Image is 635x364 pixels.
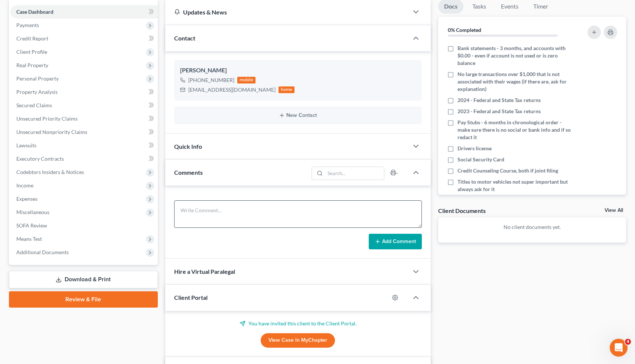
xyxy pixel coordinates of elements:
[457,178,573,193] span: Titles to motor vehicles not super important but always ask for it
[457,70,573,93] span: No large transactions over $1,000 that is not associated with their wages (if there are, ask for ...
[605,208,623,213] a: View All
[16,115,78,122] span: Unsecured Priority Claims
[10,112,158,125] a: Unsecured Priority Claims
[16,75,59,82] span: Personal Property
[16,142,36,148] span: Lawsuits
[16,22,39,28] span: Payments
[174,169,203,176] span: Comments
[16,236,42,242] span: Means Test
[174,294,208,301] span: Client Portal
[10,85,158,99] a: Property Analysis
[438,207,486,214] div: Client Documents
[444,223,620,231] p: No client documents yet.
[261,333,335,348] a: View Case in MyChapter
[16,249,69,255] span: Additional Documents
[457,45,573,67] span: Bank statements - 3 months, and accounts with $0.00 - even if account is not used or is zero balance
[10,99,158,112] a: Secured Claims
[16,35,48,42] span: Credit Report
[325,167,384,180] input: Search...
[10,219,158,232] a: SOFA Review
[10,32,158,45] a: Credit Report
[174,320,422,327] p: You have invited this client to the Client Portal.
[279,86,295,93] div: home
[10,152,158,165] a: Executory Contracts
[16,129,87,135] span: Unsecured Nonpriority Claims
[457,156,504,163] span: Social Security Card
[457,108,541,115] span: 2023 - Federal and State Tax returns
[188,76,234,84] div: [PHONE_NUMBER]
[10,5,158,19] a: Case Dashboard
[448,27,481,33] strong: 0% Completed
[16,209,49,215] span: Miscellaneous
[9,291,158,308] a: Review & File
[16,196,38,202] span: Expenses
[180,66,416,75] div: [PERSON_NAME]
[16,102,52,108] span: Secured Claims
[16,155,64,162] span: Executory Contracts
[16,9,53,15] span: Case Dashboard
[188,86,276,94] div: [EMAIL_ADDRESS][DOMAIN_NAME]
[9,271,158,288] a: Download & Print
[180,112,416,118] button: New Contact
[10,125,158,139] a: Unsecured Nonpriority Claims
[174,268,235,275] span: Hire a Virtual Paralegal
[16,89,58,95] span: Property Analysis
[457,145,492,152] span: Drivers license
[610,339,628,357] iframe: Intercom live chat
[457,96,541,104] span: 2024 - Federal and State Tax returns
[16,182,33,188] span: Income
[16,49,47,55] span: Client Profile
[457,167,558,174] span: Credit Counseling Course, both if joint filing
[174,35,195,42] span: Contact
[457,119,573,141] span: Pay Stubs - 6 months in chronological order - make sure there is no social or bank info and if so...
[16,222,47,229] span: SOFA Review
[237,77,256,83] div: mobile
[174,8,400,16] div: Updates & News
[174,143,202,150] span: Quick Info
[369,234,422,249] button: Add Comment
[10,139,158,152] a: Lawsuits
[16,62,48,68] span: Real Property
[625,339,631,345] span: 4
[16,169,84,175] span: Codebtors Insiders & Notices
